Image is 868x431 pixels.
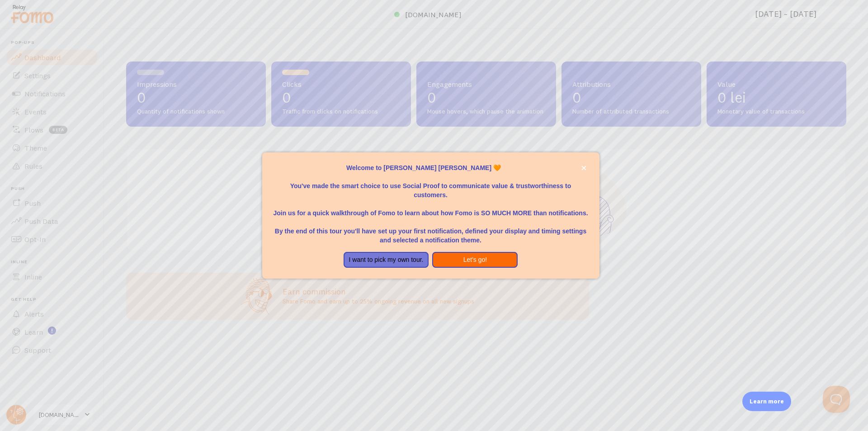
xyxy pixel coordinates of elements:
p: Welcome to [PERSON_NAME] [PERSON_NAME] 🧡 [273,163,589,172]
p: You've made the smart choice to use Social Proof to communicate value & trustworthiness to custom... [273,172,589,199]
button: close, [579,163,589,173]
div: Welcome to Fomo, Dragos Filip Bakos 🧡You&amp;#39;ve made the smart choice to use Social Proof to ... [262,152,599,279]
p: Learn more [750,397,784,406]
div: Learn more [742,392,791,411]
button: I want to pick my own tour. [344,252,429,268]
p: Join us for a quick walkthrough of Fomo to learn about how Fomo is SO MUCH MORE than notifications. [273,199,589,218]
p: By the end of this tour you'll have set up your first notification, defined your display and timi... [273,218,589,245]
button: Let's go! [432,252,518,268]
